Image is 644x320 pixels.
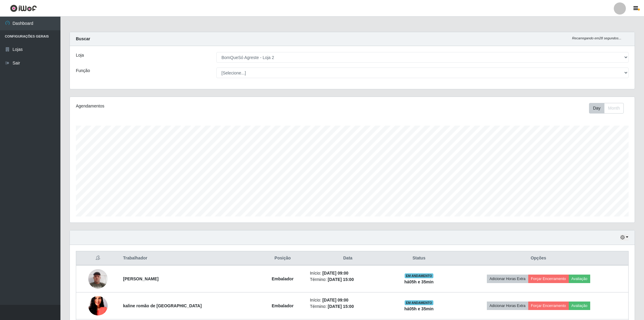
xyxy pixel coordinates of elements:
[306,251,389,266] th: Data
[76,36,90,41] strong: Buscar
[76,103,301,109] div: Agendamentos
[389,251,448,266] th: Status
[259,251,306,266] th: Posição
[589,103,624,114] div: First group
[328,277,354,282] time: [DATE] 15:00
[404,279,434,284] strong: há 05 h e 35 min
[589,103,629,114] div: Toolbar with button groups
[10,5,37,12] img: CoreUI Logo
[448,251,628,266] th: Opções
[572,36,621,40] i: Recarregando em 28 segundos...
[76,52,84,58] label: Loja
[405,273,433,278] span: EM ANDAMENTO
[310,297,386,303] li: Início:
[119,251,259,266] th: Trabalhador
[310,276,386,283] li: Término:
[589,103,604,114] button: Day
[569,275,590,283] button: Avaliação
[487,275,528,283] button: Adicionar Horas Extra
[322,271,348,275] time: [DATE] 09:00
[569,302,590,310] button: Avaliação
[322,298,348,302] time: [DATE] 09:00
[528,275,569,283] button: Forçar Encerramento
[405,300,433,305] span: EM ANDAMENTO
[604,103,624,114] button: Month
[310,303,386,310] li: Término:
[76,68,90,74] label: Função
[123,276,158,281] strong: [PERSON_NAME]
[123,303,202,308] strong: kaline romão de [GEOGRAPHIC_DATA]
[328,304,354,309] time: [DATE] 15:00
[88,266,108,292] img: 1709375112510.jpeg
[272,276,293,281] strong: Embalador
[404,306,434,311] strong: há 05 h e 35 min
[310,270,386,276] li: Início:
[528,302,569,310] button: Forçar Encerramento
[272,303,293,308] strong: Embalador
[487,302,528,310] button: Adicionar Horas Extra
